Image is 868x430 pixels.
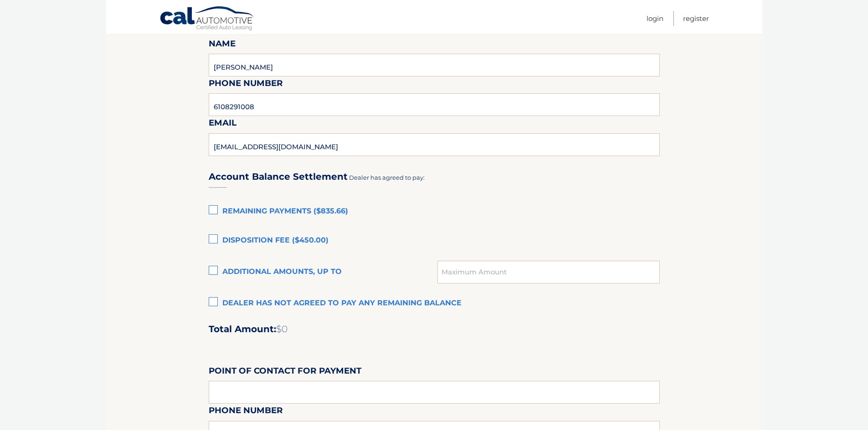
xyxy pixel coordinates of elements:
label: Point of Contact for Payment [209,364,361,381]
span: $0 [276,324,288,334]
label: Disposition Fee ($450.00) [209,232,660,250]
a: Login [647,11,663,26]
label: Name [209,37,236,54]
a: Cal Automotive [159,6,255,32]
h2: Total Amount: [209,324,660,335]
label: Additional amounts, up to [209,263,438,281]
label: Remaining Payments ($835.66) [209,202,660,221]
span: Dealer has agreed to pay: [349,174,425,181]
input: Maximum Amount [437,261,659,283]
label: Dealer has not agreed to pay any remaining balance [209,294,660,313]
a: Register [683,11,709,26]
h3: Account Balance Settlement [209,171,348,182]
label: Email [209,116,236,133]
label: Phone Number [209,76,283,93]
